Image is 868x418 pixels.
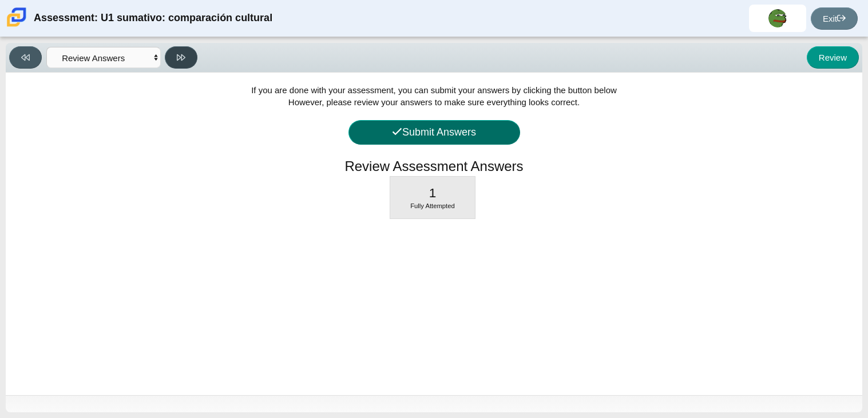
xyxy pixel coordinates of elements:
[768,9,787,27] img: dominick.riosteran.FXJ1m2
[811,7,858,30] a: Exit
[34,5,272,32] div: Assessment: U1 sumativo: comparación cultural
[807,46,859,69] button: Review
[429,186,437,200] span: 1
[410,202,455,209] span: Fully Attempted
[5,5,29,29] img: Carmen School of Science & Technology
[251,85,617,107] span: If you are done with your assessment, you can submit your answers by clicking the button below Ho...
[344,157,523,176] h1: Review Assessment Answers
[5,21,29,31] a: Carmen School of Science & Technology
[348,120,520,145] button: Submit Answers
